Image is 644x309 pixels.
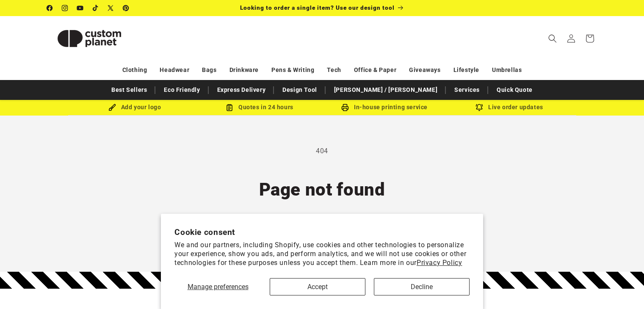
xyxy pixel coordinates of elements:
a: Office & Paper [354,63,396,77]
a: Lifestyle [453,63,479,77]
summary: Search [543,29,562,48]
a: Best Sellers [107,83,151,97]
span: Looking to order a single item? Use our design tool [240,4,395,11]
div: Quotes in 24 hours [197,102,322,113]
a: Privacy Policy [417,259,462,267]
img: Order updates [475,104,483,111]
a: Eco Friendly [160,83,204,97]
button: Manage preferences [174,278,261,295]
a: Pens & Writing [271,63,314,77]
div: Live order updates [447,102,572,113]
img: Custom Planet [47,19,132,58]
div: Add your logo [72,102,197,113]
a: Custom Planet [44,16,135,61]
a: Design Tool [278,83,321,97]
p: We and our partners, including Shopify, use cookies and other technologies to personalize your ex... [174,241,470,267]
img: Brush Icon [108,104,116,111]
a: Drinkware [229,63,259,77]
a: Tech [327,63,341,77]
a: Quick Quote [492,83,537,97]
img: Order Updates Icon [226,104,233,111]
a: [PERSON_NAME] / [PERSON_NAME] [330,83,442,97]
button: Accept [270,278,365,295]
div: In-house printing service [322,102,447,113]
a: Bags [202,63,216,77]
h2: Cookie consent [174,227,470,237]
a: Giveaways [409,63,440,77]
img: In-house printing [341,104,349,111]
iframe: Chat Widget [503,218,644,309]
a: Services [450,83,484,97]
a: Clothing [122,63,147,77]
button: Decline [374,278,470,295]
p: 404 [47,145,597,157]
h1: Page not found [47,178,597,201]
a: Umbrellas [492,63,522,77]
a: Express Delivery [213,83,270,97]
a: Headwear [160,63,189,77]
span: Manage preferences [188,283,249,291]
